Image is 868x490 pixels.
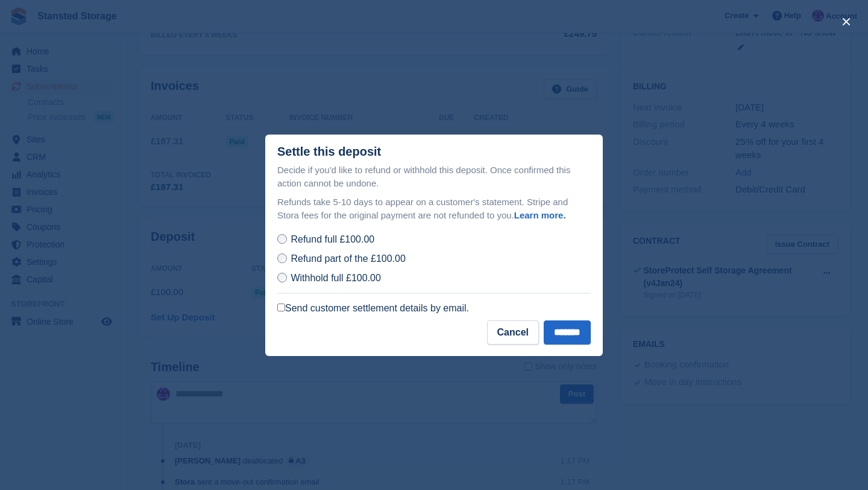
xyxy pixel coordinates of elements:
input: Refund full £100.00 [277,234,287,244]
div: Settle this deposit [277,145,381,159]
button: Cancel [487,320,539,345]
p: Refunds take 5-10 days to appear on a customer's statement. Stripe and Stora fees for the origina... [277,196,591,223]
a: Learn more. [514,210,566,220]
input: Send customer settlement details by email. [277,304,285,311]
button: close [837,12,856,31]
label: Send customer settlement details by email. [277,302,469,314]
p: Decide if you'd like to refund or withhold this deposit. Once confirmed this action cannot be und... [277,164,591,191]
input: Refund part of the £100.00 [277,253,287,263]
span: Refund part of the £100.00 [291,253,405,264]
input: Withhold full £100.00 [277,273,287,282]
span: Withhold full £100.00 [291,273,380,283]
span: Refund full £100.00 [291,234,374,244]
